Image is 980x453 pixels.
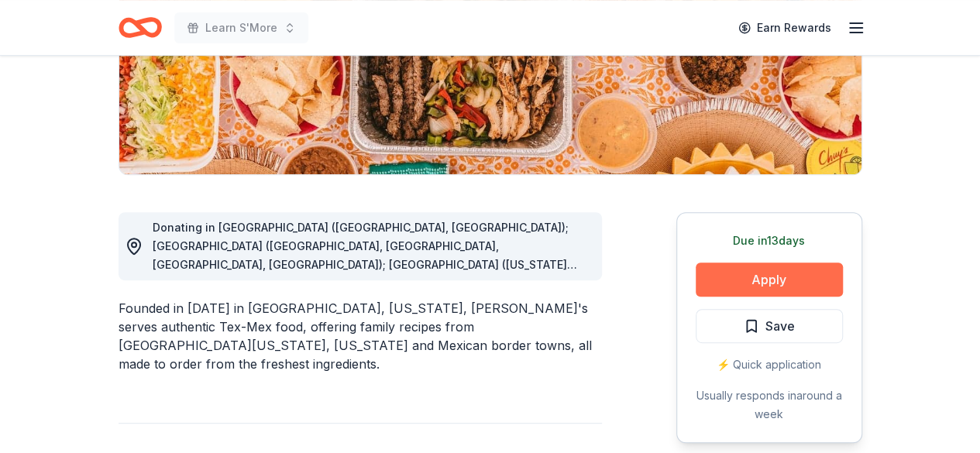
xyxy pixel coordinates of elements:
[729,14,841,42] a: Earn Rewards
[696,309,843,343] button: Save
[765,316,795,336] span: Save
[696,355,843,374] div: ⚡️ Quick application
[696,386,843,424] div: Usually responds in around a week
[696,232,843,250] div: Due in 13 days
[174,12,308,43] button: Learn S'More
[205,19,277,37] span: Learn S'More
[696,263,843,297] button: Apply
[119,299,602,373] div: Founded in [DATE] in [GEOGRAPHIC_DATA], [US_STATE], [PERSON_NAME]'s serves authentic Tex-Mex food...
[119,9,162,46] a: Home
